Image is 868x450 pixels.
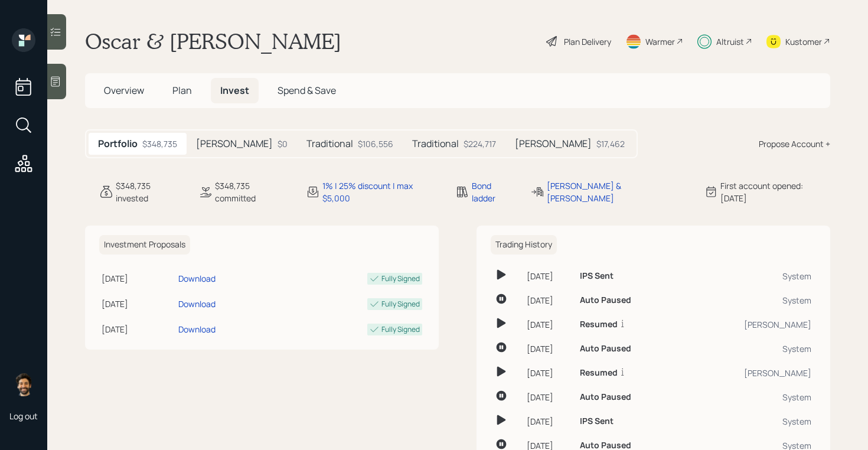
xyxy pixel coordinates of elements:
h6: Resumed [580,319,618,330]
img: eric-schwartz-headshot.png [12,373,35,396]
div: $348,735 invested [116,180,184,204]
div: $224,717 [464,138,496,150]
div: [DATE] [527,343,570,355]
div: [DATE] [527,415,570,428]
div: $348,735 [142,138,177,150]
div: Log out [9,410,38,422]
div: Download [178,298,216,310]
div: Fully Signed [381,273,420,284]
h5: [PERSON_NAME] [515,138,592,149]
h6: Auto Paused [580,295,631,305]
span: Spend & Save [278,84,336,97]
div: Download [178,323,216,335]
div: [DATE] [102,298,174,310]
div: Kustomer [785,35,822,48]
h5: Portfolio [98,138,138,149]
div: Fully Signed [381,299,420,309]
div: [DATE] [527,294,570,306]
div: $0 [278,138,288,150]
div: Warmer [645,35,675,48]
div: Bond ladder [472,180,516,204]
div: Fully Signed [381,324,420,335]
h5: [PERSON_NAME] [196,138,273,149]
div: [PERSON_NAME] [708,367,811,379]
div: [PERSON_NAME] & [PERSON_NAME] [547,180,689,204]
div: Plan Delivery [564,35,611,48]
div: System [708,294,811,306]
span: Invest [220,84,249,97]
div: Altruist [716,35,744,48]
div: [DATE] [527,318,570,331]
div: Propose Account + [759,138,830,150]
span: Overview [104,84,144,97]
div: [DATE] [102,323,174,335]
h6: IPS Sent [580,271,614,281]
div: [PERSON_NAME] [708,318,811,331]
div: First account opened: [DATE] [720,180,830,204]
h6: Auto Paused [580,344,631,354]
span: Plan [172,84,192,97]
div: Download [178,272,216,285]
div: [DATE] [527,391,570,403]
div: $106,556 [358,138,393,150]
div: [DATE] [527,270,570,282]
h1: Oscar & [PERSON_NAME] [85,28,341,54]
div: System [708,343,811,355]
h5: Traditional [306,138,353,149]
h5: Traditional [412,138,459,149]
div: 1% | 25% discount | max $5,000 [322,180,441,204]
div: [DATE] [102,272,174,285]
div: System [708,391,811,403]
div: System [708,270,811,282]
h6: Investment Proposals [99,235,190,255]
h6: Resumed [580,368,618,378]
h6: Auto Paused [580,392,631,402]
div: $17,462 [596,138,625,150]
h6: Trading History [491,235,557,255]
h6: IPS Sent [580,416,614,426]
div: $348,735 committed [215,180,292,204]
div: [DATE] [527,367,570,379]
div: System [708,415,811,428]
